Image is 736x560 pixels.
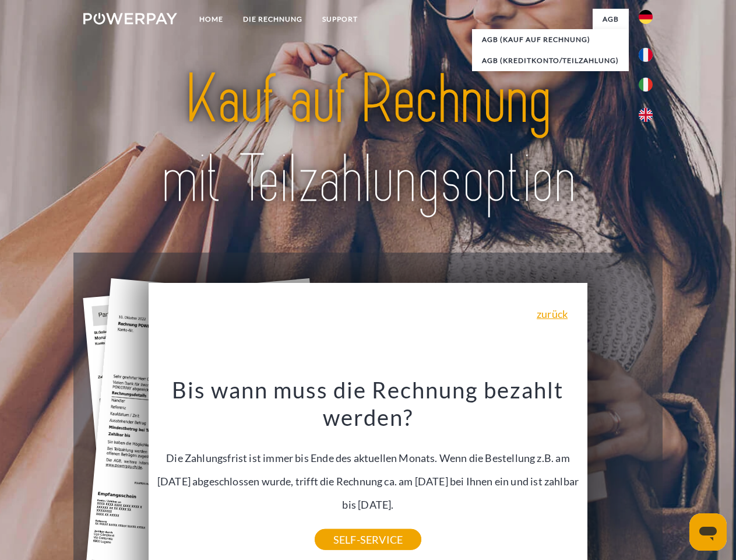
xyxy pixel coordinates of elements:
[537,309,568,319] a: zurück
[156,376,581,432] h3: Bis wann muss die Rechnung bezahlt werden?
[639,78,653,92] img: it
[472,50,629,71] a: AGB (Kreditkonto/Teilzahlung)
[639,10,653,24] img: de
[315,529,421,550] a: SELF-SERVICE
[593,9,629,30] a: agb
[472,29,629,50] a: AGB (Kauf auf Rechnung)
[111,56,625,223] img: title-powerpay_de.svg
[233,9,312,30] a: DIE RECHNUNG
[83,13,177,24] img: logo-powerpay-white.svg
[639,48,653,62] img: fr
[639,108,653,122] img: en
[312,9,368,30] a: SUPPORT
[156,376,581,540] div: Die Zahlungsfrist ist immer bis Ende des aktuellen Monats. Wenn die Bestellung z.B. am [DATE] abg...
[189,9,233,30] a: Home
[689,513,727,551] iframe: Schaltfläche zum Öffnen des Messaging-Fensters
